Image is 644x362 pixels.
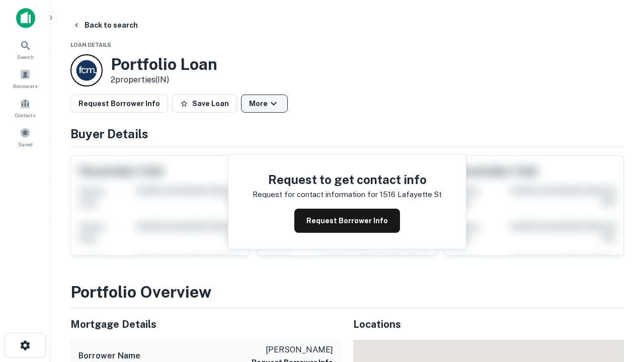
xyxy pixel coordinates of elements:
p: 2 properties (IN) [111,74,217,86]
h3: Portfolio Loan [111,55,217,74]
a: Contacts [3,94,47,121]
iframe: Chat Widget [594,249,644,298]
span: Loan Details [70,42,111,48]
h5: Mortgage Details [70,317,341,332]
img: capitalize-icon.png [16,8,35,28]
h4: Request to get contact info [253,170,442,189]
h4: Buyer Details [70,125,624,143]
span: Saved [18,140,33,148]
a: Search [3,36,47,63]
button: Request Borrower Info [70,95,168,113]
button: Back to search [68,16,142,34]
button: Request Borrower Info [294,209,400,233]
h3: Portfolio Overview [70,280,624,304]
span: Borrowers [13,82,37,90]
p: 1516 lafayette st [380,189,442,201]
button: More [241,95,288,113]
span: Search [17,53,34,61]
h5: Locations [353,317,624,332]
button: Save Loan [172,95,237,113]
a: Borrowers [3,65,47,92]
p: Request for contact information for [253,189,378,201]
p: [PERSON_NAME] [252,344,333,356]
h6: Borrower Name [78,350,140,362]
span: Contacts [15,111,35,119]
a: Saved [3,123,47,150]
